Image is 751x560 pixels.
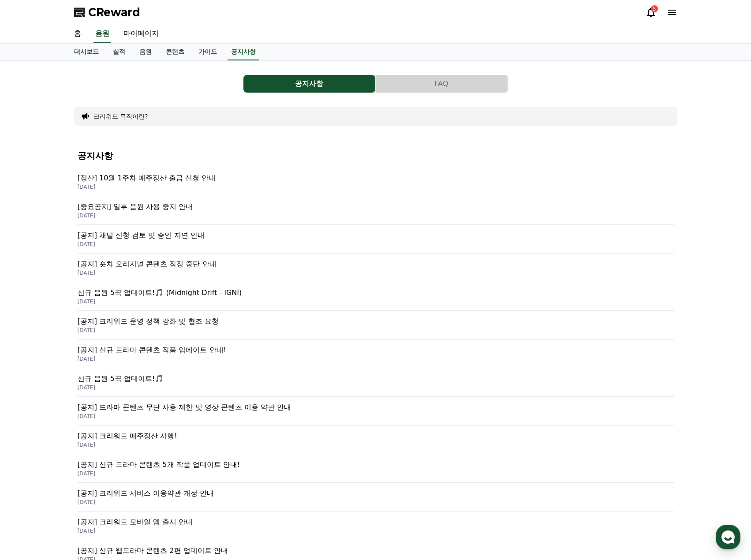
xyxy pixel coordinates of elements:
p: [DATE] [78,269,674,276]
a: [중요공지] 일부 음원 사용 중지 안내 [DATE] [78,196,674,225]
p: [공지] 크리워드 매주정산 시행! [78,431,674,441]
a: 콘텐츠 [159,44,191,60]
a: [공지] 크리워드 서비스 이용약관 개정 안내 [DATE] [78,483,674,511]
a: 음원 [93,25,111,43]
p: [DATE] [78,241,674,248]
a: [공지] 크리워드 모바일 앱 출시 안내 [DATE] [78,511,674,540]
p: [공지] 신규 드라마 콘텐츠 작품 업데이트 안내! [78,345,674,355]
p: [DATE] [78,327,674,334]
a: 음원 [132,44,159,60]
a: 홈 [3,280,58,302]
p: [DATE] [78,183,674,190]
button: 크리워드 뮤직이란? [93,112,148,121]
a: 공지사항 [243,75,376,93]
button: FAQ [376,75,508,93]
a: [공지] 신규 드라마 콘텐츠 5개 작품 업데이트 안내! [DATE] [78,454,674,483]
a: [공지] 크리워드 매주정산 시행! [DATE] [78,426,674,454]
p: [DATE] [78,499,674,506]
p: [공지] 채널 신청 검토 및 승인 지연 안내 [78,230,674,241]
span: 설정 [136,293,147,300]
p: [공지] 크리워드 운영 정책 강화 및 협조 요청 [78,316,674,327]
p: [DATE] [78,384,674,391]
a: 가이드 [191,44,224,60]
p: [DATE] [78,527,674,534]
a: 마이페이지 [116,25,166,43]
a: 신규 음원 5곡 업데이트!🎵 [DATE] [78,368,674,397]
p: [정산] 10월 1주차 매주정산 출금 신청 안내 [78,173,674,183]
p: 신규 음원 5곡 업데이트!🎵 [78,373,674,384]
a: 신규 음원 5곡 업데이트!🎵 (Midnight Drift - IGNI) [DATE] [78,282,674,311]
p: [공지] 신규 드라마 콘텐츠 5개 작품 업데이트 안내! [78,459,674,470]
div: 5 [651,5,658,12]
p: [DATE] [78,413,674,420]
p: [DATE] [78,441,674,448]
p: [DATE] [78,212,674,219]
p: [공지] 크리워드 서비스 이용약관 개정 안내 [78,488,674,499]
a: 대화 [58,280,114,302]
p: [DATE] [78,355,674,362]
a: [정산] 10월 1주차 매주정산 출금 신청 안내 [DATE] [78,168,674,196]
button: 공지사항 [243,75,375,93]
a: 대시보드 [67,44,106,60]
p: [공지] 숏챠 오리지널 콘텐츠 잠정 중단 안내 [78,259,674,269]
a: [공지] 신규 드라마 콘텐츠 작품 업데이트 안내! [DATE] [78,340,674,368]
a: 5 [646,7,656,18]
a: [공지] 숏챠 오리지널 콘텐츠 잠정 중단 안내 [DATE] [78,254,674,282]
span: 홈 [28,293,33,300]
a: 실적 [106,44,132,60]
p: [공지] 드라마 콘텐츠 무단 사용 제한 및 영상 콘텐츠 이용 약관 안내 [78,402,674,413]
p: 신규 음원 5곡 업데이트!🎵 (Midnight Drift - IGNI) [78,287,674,298]
p: [공지] 신규 웹드라마 콘텐츠 2편 업데이트 안내 [78,545,674,556]
p: [공지] 크리워드 모바일 앱 출시 안내 [78,517,674,527]
a: 공지사항 [228,44,259,60]
a: [공지] 크리워드 운영 정책 강화 및 협조 요청 [DATE] [78,311,674,340]
a: [공지] 드라마 콘텐츠 무단 사용 제한 및 영상 콘텐츠 이용 약관 안내 [DATE] [78,397,674,426]
span: 대화 [81,293,91,300]
a: 홈 [67,25,88,43]
a: CReward [74,5,140,19]
p: [중요공지] 일부 음원 사용 중지 안내 [78,202,674,212]
a: [공지] 채널 신청 검토 및 승인 지연 안내 [DATE] [78,225,674,254]
p: [DATE] [78,470,674,477]
a: 설정 [114,280,169,302]
h4: 공지사항 [78,151,674,161]
p: [DATE] [78,298,674,305]
span: CReward [88,5,140,19]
